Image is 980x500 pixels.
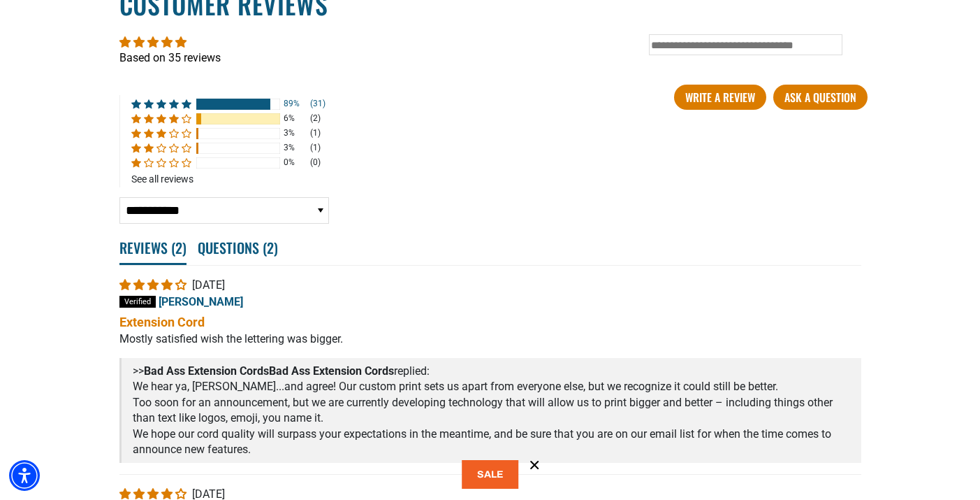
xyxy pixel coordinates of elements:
p: We hear ya, [PERSON_NAME]...and agree! Our custom print sets us apart from everyone else, but we ... [133,379,850,394]
span: [PERSON_NAME] [159,295,243,308]
a: Ask a question [773,85,868,110]
div: See all reviews [131,173,326,185]
select: Sort dropdown [119,197,329,224]
div: (2) [310,113,321,124]
div: Average rating is 4.80 stars [119,34,861,50]
div: 89% (31) reviews with 5 star rating [131,98,191,110]
a: Based on 35 reviews - open in a new tab [119,51,221,64]
div: 3% [284,142,306,154]
input: Type in keyword and press enter... [649,34,842,55]
span: [DATE] [192,278,225,292]
div: >> replied: [133,358,850,379]
a: Write A Review [674,85,766,110]
p: Mostly satisfied wish the lettering was bigger. [119,331,861,347]
div: 3% (1) reviews with 3 star rating [131,127,191,139]
div: 3% [284,127,306,139]
b: Extension Cord [119,313,861,331]
div: 89% [284,98,306,110]
div: Accessibility Menu [9,460,40,491]
div: (1) [310,127,321,139]
span: 4 star review [119,278,189,292]
span: Questions ( ) [198,232,278,263]
p: Too soon for an announcement, but we are currently developing technology that will allow us to pr... [133,395,850,427]
div: (31) [310,98,326,110]
span: Reviews ( ) [119,232,187,265]
div: 6% [284,113,306,124]
div: (1) [310,142,321,154]
span: 2 [175,237,182,258]
p: We hope our cord quality will surpass your expectations in the meantime, and be sure that you are... [133,427,850,458]
div: 6% (2) reviews with 4 star rating [131,113,191,124]
b: Bad Ass Extension Cords [144,364,394,378]
span: 2 [267,237,274,258]
div: 3% (1) reviews with 2 star rating [131,142,191,154]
